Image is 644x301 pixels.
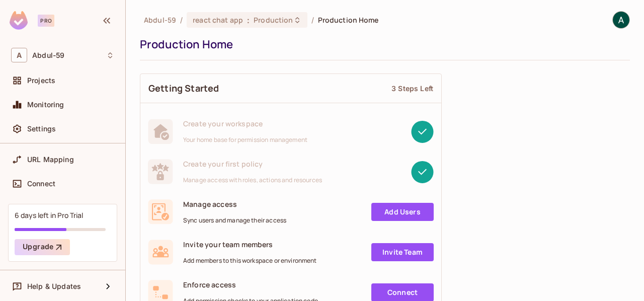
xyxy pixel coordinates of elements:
[148,82,219,95] span: Getting Started
[32,51,64,59] span: Workspace: Abdul-59
[247,16,250,24] span: :
[391,84,433,93] div: 3 Steps Left
[183,119,307,128] span: Create your workspace
[38,15,54,27] div: Pro
[27,125,56,133] span: Settings
[15,239,70,255] button: Upgrade
[180,15,183,25] li: /
[10,11,28,30] img: SReyMgAAAABJRU5ErkJggg==
[183,240,317,249] span: Invite your team members
[183,159,322,169] span: Create your first policy
[183,280,318,289] span: Enforce access
[183,257,317,265] span: Add members to this workspace or environment
[183,216,286,224] span: Sync users and manage their access
[371,243,434,261] a: Invite Team
[27,156,74,164] span: URL Mapping
[613,12,629,28] img: Abdul Hannan
[140,37,625,52] div: Production Home
[27,180,55,188] span: Connect
[371,203,434,221] a: Add Users
[27,282,81,290] span: Help & Updates
[144,15,176,25] span: the active workspace
[183,136,307,144] span: Your home base for permission management
[318,15,379,25] span: Production Home
[11,48,27,62] span: A
[27,101,64,109] span: Monitoring
[27,77,55,85] span: Projects
[183,199,286,209] span: Manage access
[183,176,322,184] span: Manage access with roles, actions and resources
[15,210,83,220] div: 6 days left in Pro Trial
[311,15,314,25] li: /
[193,15,243,25] span: react chat app
[254,15,293,25] span: Production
